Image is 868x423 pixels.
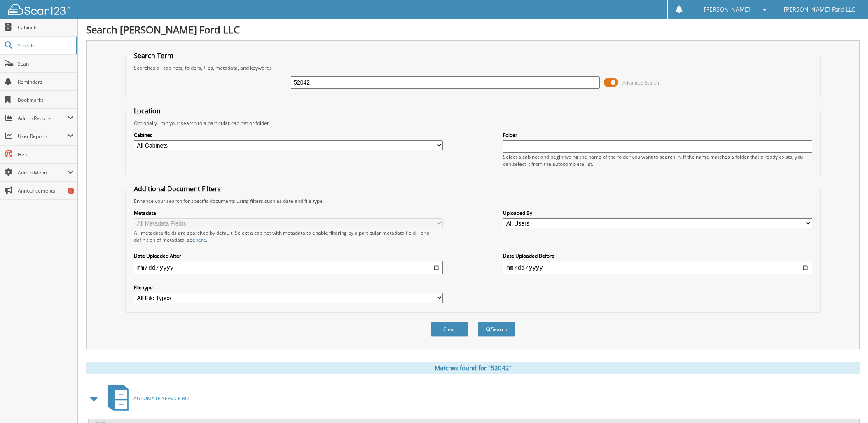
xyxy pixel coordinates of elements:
[133,395,189,402] span: AUTOMATE SERVICE RO
[18,151,73,158] span: Help
[130,197,816,204] div: Enhance your search for specific documents using filters such as date and file type.
[195,236,206,243] a: here
[503,252,812,259] label: Date Uploaded Before
[134,209,443,216] label: Metadata
[18,115,68,122] span: Admin Reports
[503,153,812,167] div: Select a cabinet and begin typing the name of the folder you want to search in. If the name match...
[18,60,73,67] span: Scan
[134,229,443,243] div: All metadata fields are searched by default. Select a cabinet with metadata to enable filtering b...
[8,4,70,15] img: scan123-logo-white.svg
[130,51,178,60] legend: Search Term
[784,7,855,12] span: [PERSON_NAME] Ford LLC
[18,24,73,31] span: Cabinets
[134,252,443,259] label: Date Uploaded After
[478,322,515,337] button: Search
[18,187,73,194] span: Announcements
[130,64,816,71] div: Searches all cabinets, folders, files, metadata, and keywords
[86,23,860,36] h1: Search [PERSON_NAME] Ford LLC
[130,106,165,115] legend: Location
[622,80,659,86] span: Advanced Search
[68,188,74,194] div: 1
[130,184,225,193] legend: Additional Document Filters
[134,261,443,274] input: start
[18,133,68,140] span: User Reports
[103,382,189,415] a: AUTOMATE SERVICE RO
[503,209,812,216] label: Uploaded By
[130,120,816,127] div: Optionally limit your search to a particular cabinet or folder
[503,261,812,274] input: end
[18,96,73,103] span: Bookmarks
[134,284,443,291] label: File type
[18,42,72,49] span: Search
[503,132,812,139] label: Folder
[431,322,468,337] button: Clear
[18,78,73,85] span: Reminders
[18,169,68,176] span: Admin Menu
[704,7,750,12] span: [PERSON_NAME]
[86,362,860,374] div: Matches found for "52042"
[134,132,443,139] label: Cabinet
